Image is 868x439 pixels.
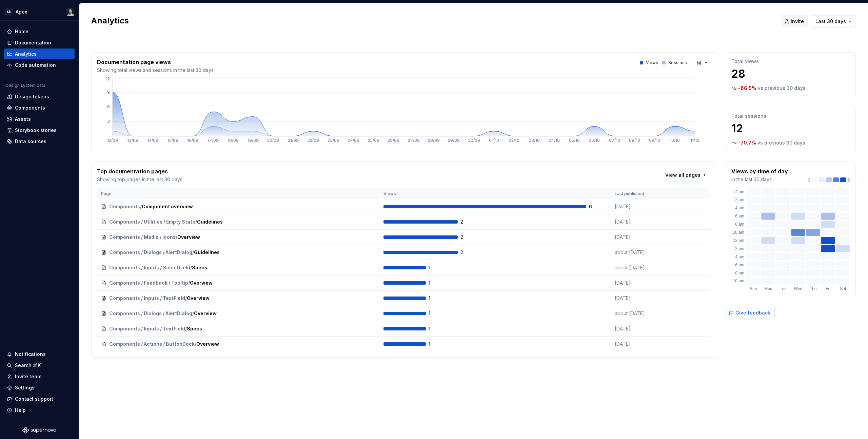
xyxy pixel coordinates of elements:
tspan: 13/09 [127,138,138,143]
p: about [DATE] [615,264,666,271]
p: [DATE] [615,203,666,210]
p: Views by time of day [731,167,788,175]
div: Data sources [15,138,46,145]
button: Notifications [4,349,75,360]
span: / [140,203,142,210]
tspan: 17/09 [208,138,219,143]
tspan: 07/10 [609,138,620,143]
div: Search ⌘K [15,362,41,369]
tspan: 3 [107,119,110,124]
span: Components / Inputs / SelectField [109,264,190,271]
span: Overview [187,295,210,302]
span: / [192,310,194,317]
h2: Analytics [91,15,773,26]
p: Views [646,60,658,65]
tspan: 30/09 [468,138,480,143]
text: Mon [764,286,772,291]
p: -70.7 % [738,139,756,146]
span: 1 [429,264,446,271]
tspan: 09/10 [649,138,660,143]
th: Last published [611,188,670,199]
text: 12 am [733,190,744,194]
button: Help [4,405,75,416]
span: 1 [429,295,446,302]
div: Contact support [15,396,53,402]
span: Components / Inputs / TextField [109,295,185,302]
p: vs previous 30 days [757,139,805,146]
a: Design tokens [4,91,75,102]
text: 8 pm [735,271,744,275]
button: SBApexNiklas Quitzau [1,4,77,19]
text: Thu [810,286,817,291]
p: [DATE] [615,234,666,241]
span: Overview [190,280,213,286]
p: Documentation page views [97,58,214,66]
tspan: 01/10 [489,138,499,143]
div: Design tokens [15,93,49,100]
span: Last 30 days [815,18,846,25]
text: 2 am [735,197,744,202]
tspan: 25/09 [368,138,379,143]
button: Invite [781,15,808,27]
p: -86.5 % [738,85,756,92]
span: 2 [460,234,478,241]
tspan: 28/09 [428,138,440,143]
text: Sun [750,286,757,291]
p: vs previous 30 days [758,85,806,92]
p: [DATE] [615,280,666,286]
tspan: 21/09 [288,138,299,143]
tspan: 08/10 [629,138,640,143]
a: Invite team [4,371,75,382]
span: Components / Feedback / Tooltip [109,280,188,286]
p: 0 [808,177,810,183]
tspan: 10/10 [670,138,680,143]
span: Components / Dialogs / AlertDialog [109,249,192,256]
text: 6 pm [735,263,744,267]
text: 4 pm [735,254,744,259]
span: Components [109,203,140,210]
div: Assets [15,116,31,122]
a: Settings [4,382,75,393]
text: Fri [826,286,830,291]
p: Sessions [668,60,687,65]
tspan: 20/09 [267,138,279,143]
span: / [185,325,187,332]
div: Storybook stories [15,127,57,134]
th: Views [379,188,611,199]
text: Sat [840,286,846,291]
div: Design system data [5,83,45,88]
a: Components [4,102,75,113]
tspan: 26/09 [388,138,399,143]
img: Niklas Quitzau [66,8,75,16]
tspan: 12/09 [107,138,118,143]
p: 12 [731,122,850,135]
text: Wed [794,286,802,291]
a: View all pages [661,169,710,181]
div: Home [15,28,28,35]
span: / [195,341,196,347]
span: / [192,249,194,256]
span: Components / Actions / ButtonDock [109,341,195,347]
span: Give feedback [735,309,770,316]
span: 1 [429,280,446,286]
p: Showing total views and sessions in the last 30 days [97,67,214,74]
tspan: 9 [107,90,110,95]
p: [DATE] [615,295,666,302]
a: Assets [4,114,75,125]
span: 1 [429,341,446,347]
span: Specs [192,264,207,271]
svg: Supernova Logo [22,427,56,434]
span: Invite [791,18,804,25]
text: Tue [780,286,787,291]
div: Settings [15,384,35,391]
tspan: 06/10 [589,138,600,143]
span: Components / Utilities / Empty State [109,218,195,225]
p: about [DATE] [615,310,666,317]
div: Analytics [15,51,37,57]
div: Invite team [15,373,41,380]
tspan: 24/09 [348,138,359,143]
tspan: 12 [106,76,110,81]
th: Page [97,188,379,199]
p: [DATE] [615,341,666,347]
